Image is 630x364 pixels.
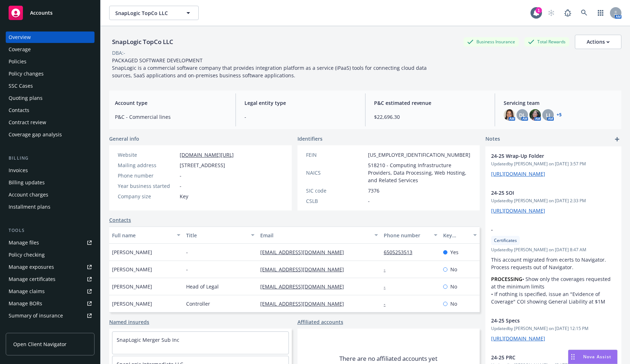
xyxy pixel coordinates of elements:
[519,111,525,119] span: DL
[494,237,517,244] span: Certificates
[485,183,621,220] div: 24-25 SOIUpdatedby [PERSON_NAME] on [DATE] 2:33 PM[URL][DOMAIN_NAME]
[491,256,616,271] p: This account migrated from ecerts to Navigator. Process requests out of Navigator.
[450,248,459,256] span: Yes
[6,227,94,234] div: Tools
[339,354,437,363] span: There are no affiliated accounts yet
[109,37,176,47] div: SnapLogic TopCo LLC
[112,49,125,57] div: DBA: -
[491,317,597,324] span: 24-25 Specs
[6,286,94,297] a: Manage claims
[9,286,45,297] div: Manage claims
[13,340,67,348] span: Open Client Navigator
[109,318,149,326] a: Named insureds
[6,155,94,162] div: Billing
[186,248,188,256] span: -
[186,283,219,290] span: Head of Legal
[6,261,94,273] a: Manage exposures
[485,146,621,183] div: 24-25 Wrap-Up FolderUpdatedby [PERSON_NAME] on [DATE] 3:57 PM[URL][DOMAIN_NAME]
[6,165,94,176] a: Invoices
[9,165,28,176] div: Invoices
[6,177,94,188] a: Billing updates
[118,172,177,179] div: Phone number
[491,189,597,196] span: 24-25 SOI
[6,201,94,213] a: Installment plans
[368,151,470,159] span: [US_EMPLOYER_IDENTIFICATION_NUMBER]
[587,35,610,49] div: Actions
[297,318,343,326] a: Affiliated accounts
[6,237,94,248] a: Manage files
[368,161,471,184] span: 518210 - Computing Infrastructure Providers, Data Processing, Web Hosting, and Related Services
[306,197,365,205] div: CSLB
[117,336,179,343] a: SnapLogic Merger Sub Inc
[491,161,616,167] span: Updated by [PERSON_NAME] on [DATE] 3:57 PM
[30,10,53,16] span: Accounts
[109,227,183,244] button: Full name
[6,92,94,104] a: Quoting plans
[6,56,94,67] a: Policies
[384,283,391,290] a: -
[186,232,247,239] div: Title
[260,232,370,239] div: Email
[491,276,522,282] strong: PROCESSING
[491,354,597,361] span: 24-25 PRC
[112,266,152,273] span: [PERSON_NAME]
[464,37,519,46] div: Business Insurance
[109,6,199,20] button: SnapLogic TopCo LLC
[6,44,94,55] a: Coverage
[260,300,350,307] a: [EMAIL_ADDRESS][DOMAIN_NAME]
[491,170,545,177] a: [URL][DOMAIN_NAME]
[575,35,621,49] button: Actions
[450,283,457,290] span: No
[109,135,139,142] span: General info
[115,9,177,17] span: SnapLogic TopCo LLC
[6,3,94,23] a: Accounts
[112,300,152,307] span: [PERSON_NAME]
[118,161,177,169] div: Mailing address
[260,249,350,256] a: [EMAIL_ADDRESS][DOMAIN_NAME]
[577,6,591,20] a: Search
[9,177,45,188] div: Billing updates
[118,151,177,159] div: Website
[504,99,616,107] span: Servicing team
[9,129,62,140] div: Coverage gap analysis
[568,350,617,364] button: Nova Assist
[485,220,621,311] div: -CertificatesUpdatedby [PERSON_NAME] on [DATE] 8:47 AMThis account migrated from ecerts to Naviga...
[9,31,31,43] div: Overview
[368,197,370,205] span: -
[6,189,94,200] a: Account charges
[297,135,323,142] span: Identifiers
[544,6,558,20] a: Start snowing
[112,283,152,290] span: [PERSON_NAME]
[504,109,515,121] img: photo
[384,300,391,307] a: -
[183,227,257,244] button: Title
[6,273,94,285] a: Manage certificates
[557,113,562,117] a: +5
[491,207,545,214] a: [URL][DOMAIN_NAME]
[9,201,50,213] div: Installment plans
[613,135,621,144] a: add
[384,266,391,273] a: -
[257,227,381,244] button: Email
[9,237,39,248] div: Manage files
[6,68,94,79] a: Policy changes
[306,151,365,159] div: FEIN
[6,310,94,321] a: Summary of insurance
[9,298,42,309] div: Manage BORs
[381,227,440,244] button: Phone number
[9,80,33,92] div: SSC Cases
[561,6,575,20] a: Report a Bug
[535,7,542,14] div: 1
[9,105,29,116] div: Contacts
[180,182,181,190] span: -
[491,325,616,332] span: Updated by [PERSON_NAME] on [DATE] 12:15 PM
[9,189,48,200] div: Account charges
[491,275,616,305] p: • Show only the coverages requested at the minimum limits • If nothing is specified, issue an "Ev...
[118,182,177,190] div: Year business started
[384,232,430,239] div: Phone number
[583,354,611,360] span: Nova Assist
[6,117,94,128] a: Contract review
[6,105,94,116] a: Contacts
[306,187,365,194] div: SIC code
